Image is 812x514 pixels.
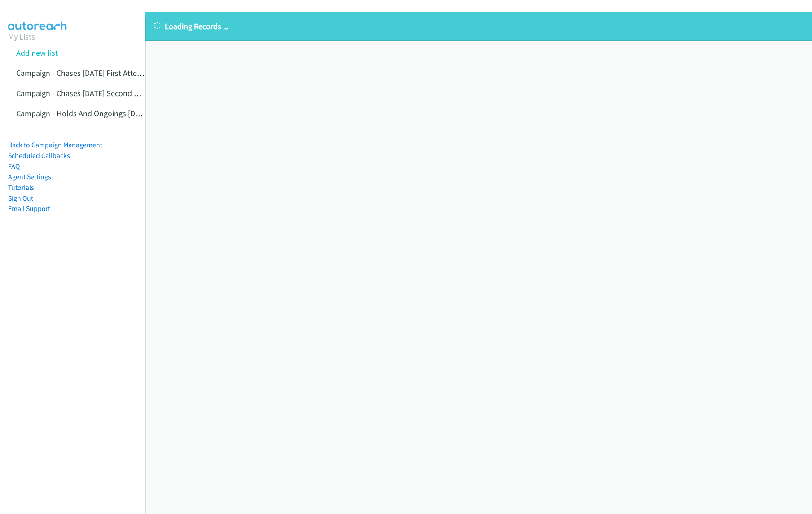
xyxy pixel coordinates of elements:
a: Add new list [16,48,58,58]
a: Agent Settings [8,172,51,181]
p: Loading Records ... [154,20,804,32]
a: Sign Out [8,194,33,202]
a: Email Support [8,204,50,213]
a: My Lists [8,31,35,42]
a: FAQ [8,162,20,171]
a: Campaign - Holds And Ongoings [DATE] [16,108,150,119]
a: Back to Campaign Management [8,141,102,149]
a: Tutorials [8,183,34,192]
a: Scheduled Callbacks [8,151,70,160]
a: Campaign - Chases [DATE] Second Attempt [16,88,162,98]
a: Campaign - Chases [DATE] First Attempt [16,68,151,78]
